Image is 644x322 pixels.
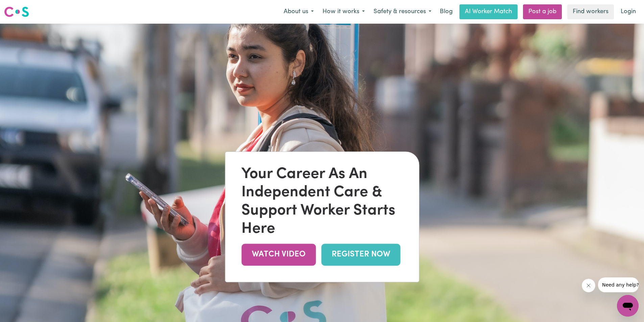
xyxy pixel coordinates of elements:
button: About us [279,5,318,19]
a: Careseekers logo [4,4,29,20]
button: How it works [318,5,369,19]
iframe: Message from company [598,277,639,292]
a: Login [617,4,640,19]
a: WATCH VIDEO [241,244,316,266]
a: Find workers [567,4,614,19]
a: REGISTER NOW [321,244,400,266]
img: Careseekers logo [4,6,29,18]
button: Safety & resources [369,5,436,19]
span: Need any help? [4,5,41,10]
div: Your Career As An Independent Care & Support Worker Starts Here [241,165,403,238]
a: Blog [436,4,457,19]
iframe: Button to launch messaging window [617,295,639,317]
iframe: Close message [582,279,595,292]
a: AI Worker Match [459,4,518,19]
a: Post a job [523,4,562,19]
